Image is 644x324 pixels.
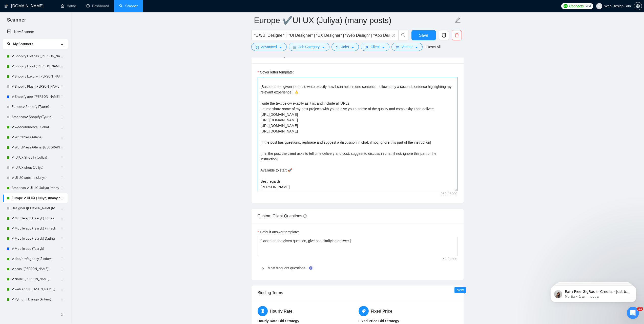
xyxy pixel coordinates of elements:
[12,203,60,213] a: Designer ([PERSON_NAME])✔
[3,264,68,274] li: ✔saas (Pavel)
[299,44,320,50] span: Job Category
[254,14,453,27] input: Scanner name...
[3,203,68,213] li: Designer (Sokol)✔
[60,145,64,149] span: holder
[60,216,64,220] span: holder
[60,226,64,231] span: holder
[258,237,458,256] textarea: Default answer template:
[637,307,643,311] span: 11
[12,294,60,304] a: ✔Python | Django (Artem)
[60,196,64,200] span: holder
[427,44,441,50] a: Reset All
[586,3,591,9] span: 284
[634,4,642,8] a: setting
[439,33,449,37] span: copy
[254,32,389,39] input: Search Freelance Jobs...
[12,82,60,92] a: ✔Shopify Plus ([PERSON_NAME])
[12,244,60,254] a: ✔Mobile app (Tsaryk)
[258,306,268,316] span: hourglass
[3,61,68,71] li: ✔Shopify Food (Bratko)
[258,285,458,300] div: Bidding Terms
[456,288,464,292] span: New
[3,294,68,304] li: ✔Python | Django (Artem)
[3,132,68,142] li: ✔WordPress (Alena)
[3,16,30,27] span: Scanner
[401,44,412,50] span: Vendor
[371,44,380,50] span: Client
[12,223,60,234] a: ✔Mobile app (Tsaryk) Fintech
[439,30,449,40] button: copy
[627,307,639,319] iframe: Intercom live chat
[3,183,68,193] li: Americas ✔UI UX (Juliya) (many posts)
[60,95,64,99] span: holder
[3,234,68,244] li: ✔Mobile app (Tsaryk) Dating
[258,229,299,235] label: Default answer template:
[258,77,458,191] textarea: Cover letter template:
[262,267,265,270] span: right
[7,42,11,46] span: search
[3,27,68,37] li: New Scanner
[7,27,64,37] a: New Scanner
[303,214,307,218] span: info-circle
[60,156,64,160] span: holder
[258,306,357,316] h5: Hourly Rate
[597,4,601,8] span: user
[251,43,287,51] button: settingAdvancedcaret-down
[60,176,64,180] span: holder
[365,46,369,49] span: user
[452,33,462,37] span: delete
[60,166,64,170] span: holder
[13,42,33,46] span: My Scanners
[12,193,60,203] a: Europe ✔UI UX (Juliya) (many posts)
[12,153,60,163] a: ✔ UI UX Shopify (Juliya)
[12,284,60,294] a: ✔web app ([PERSON_NAME])
[359,319,399,323] b: Fixed Price Bid Strategy
[382,46,385,49] span: caret-down
[279,46,282,49] span: caret-down
[396,46,399,49] span: idcard
[452,30,462,40] button: delete
[3,254,68,264] li: ✔des/dev/agency (Siedov)
[3,173,68,183] li: ✔UI UX website (Juliya)
[60,287,64,291] span: holder
[12,92,60,102] a: ✔Shopify app ([PERSON_NAME])
[569,3,584,9] span: Connects:
[12,173,60,183] a: ✔UI UX website (Juliya)
[564,4,568,8] img: upwork-logo.png
[12,102,60,112] a: Europe✔Shopify (Tyurin)
[12,213,60,223] a: ✔Mobile app (Tsaryk) Fitnes
[3,112,68,122] li: Americas✔Shopify (Tyurin)
[60,54,64,58] span: holder
[60,186,64,190] span: holder
[351,46,355,49] span: caret-down
[3,102,68,112] li: Europe✔Shopify (Tyurin)
[12,274,60,284] a: ✔Node ([PERSON_NAME])
[341,44,349,50] span: Jobs
[12,254,60,264] a: ✔des/dev/agency (Siedov)
[359,306,369,316] span: tag
[3,284,68,294] li: ✔web app (Pavel)
[12,142,60,153] a: ✔WordPress (Alena) [GEOGRAPHIC_DATA]
[60,64,64,68] span: holder
[60,257,64,261] span: holder
[12,71,60,82] a: ✔Shopify Luxury ([PERSON_NAME])
[258,319,299,323] b: Hourly Rate Bid Strategy
[3,213,68,223] li: ✔Mobile app (Tsaryk) Fitnes
[415,46,418,49] span: caret-down
[3,82,68,92] li: ✔Shopify Plus (Bratko)
[3,193,68,203] li: Europe ✔UI UX (Juliya) (many posts)
[60,267,64,271] span: holder
[322,46,325,49] span: caret-down
[3,122,68,132] li: ✔woocommerce (Alena)
[336,46,339,49] span: folder
[60,312,65,317] span: double-left
[12,122,60,132] a: ✔woocommerce (Alena)
[258,214,307,218] span: Custom Client Questions
[268,266,306,270] a: Most frequent questions:
[4,2,8,10] img: logo
[12,132,60,142] a: ✔WordPress (Alena)
[258,69,294,75] label: Cover letter template:
[331,43,359,51] button: folderJobscaret-down
[60,135,64,139] span: holder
